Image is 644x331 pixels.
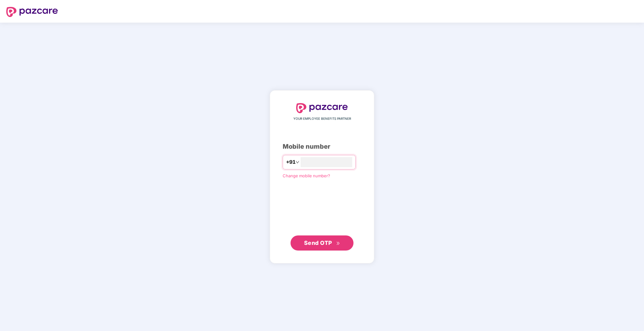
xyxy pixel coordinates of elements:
[6,7,58,17] img: logo
[304,240,332,246] span: Send OTP
[283,142,361,152] div: Mobile number
[286,158,296,166] span: +91
[336,241,340,245] span: double-right
[296,103,348,113] img: logo
[296,160,299,164] span: down
[293,116,351,121] span: YOUR EMPLOYEE BENEFITS PARTNER
[283,173,330,178] a: Change mobile number?
[291,235,353,251] button: Send OTPdouble-right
